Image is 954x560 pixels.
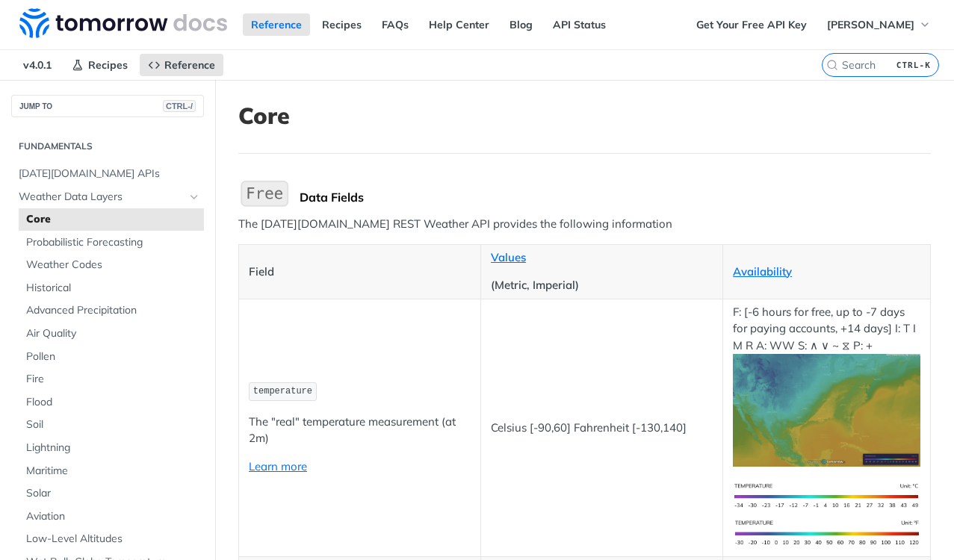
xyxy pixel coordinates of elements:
a: Flood [19,391,204,414]
span: Low-Level Altitudes [26,532,200,547]
a: Reference [140,54,223,76]
span: [PERSON_NAME] [827,18,914,31]
a: Learn more [249,459,307,473]
span: Lightning [26,441,200,455]
span: Air Quality [26,326,200,341]
a: Air Quality [19,323,204,345]
img: Tomorrow.io Weather API Docs [19,8,227,38]
a: Aviation [19,505,204,528]
a: Weather Data LayersHide subpages for Weather Data Layers [11,186,204,208]
a: Weather Codes [19,254,204,276]
a: Pollen [19,346,204,368]
a: Maritime [19,460,204,482]
span: Weather Data Layers [19,190,185,205]
span: Soil [26,417,200,432]
span: Fire [26,372,200,387]
kbd: CTRL-K [893,57,935,72]
button: Hide subpages for Weather Data Layers [188,191,200,203]
h1: Core [238,102,931,129]
span: Expand image [733,488,920,502]
a: Recipes [314,13,370,36]
span: [DATE][DOMAIN_NAME] APIs [19,167,200,181]
span: Reference [164,58,215,72]
p: The [DATE][DOMAIN_NAME] REST Weather API provides the following information [238,216,931,233]
span: Recipes [88,58,128,72]
a: Low-Level Altitudes [19,528,204,550]
a: Probabilistic Forecasting [19,231,204,254]
a: Fire [19,368,204,391]
h2: Fundamentals [11,140,204,153]
button: [PERSON_NAME] [819,13,939,36]
a: Lightning [19,437,204,459]
span: Expand image [733,525,920,539]
a: Core [19,208,204,231]
a: Reference [243,13,310,36]
span: Pollen [26,349,200,364]
a: Get Your Free API Key [688,13,815,36]
span: Expand image [733,402,920,416]
a: FAQs [374,13,417,36]
span: Advanced Precipitation [26,303,200,318]
span: Solar [26,486,200,501]
span: Probabilistic Forecasting [26,235,200,250]
a: Advanced Precipitation [19,299,204,322]
a: Soil [19,414,204,436]
p: The "real" temperature measurement (at 2m) [249,414,471,447]
a: Blog [501,13,541,36]
span: Historical [26,281,200,296]
p: Field [249,264,471,281]
span: v4.0.1 [15,54,60,76]
span: CTRL-/ [163,100,196,112]
a: Values [491,250,526,264]
a: [DATE][DOMAIN_NAME] APIs [11,163,204,185]
div: Data Fields [300,190,931,205]
svg: Search [826,59,838,71]
a: Historical [19,277,204,299]
a: Recipes [64,54,136,76]
span: Core [26,212,200,227]
span: Maritime [26,464,200,479]
button: JUMP TOCTRL-/ [11,95,204,117]
a: Solar [19,482,204,505]
a: API Status [545,13,614,36]
p: Celsius [-90,60] Fahrenheit [-130,140] [491,420,713,437]
span: Flood [26,395,200,410]
span: temperature [253,386,312,396]
span: Weather Codes [26,258,200,273]
p: F: [-6 hours for free, up to -7 days for paying accounts, +14 days] I: T I M R A: WW S: ∧ ∨ ~ ⧖ P: + [733,304,920,467]
span: Aviation [26,509,200,524]
a: Availability [733,264,792,279]
p: (Metric, Imperial) [491,277,713,294]
a: Help Center [421,13,498,36]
